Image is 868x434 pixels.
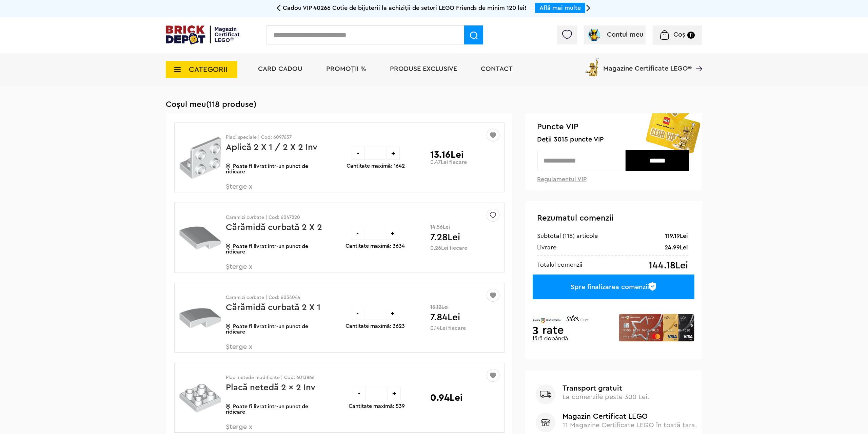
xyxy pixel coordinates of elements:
[166,100,702,109] h1: Coșul meu
[536,384,555,404] img: Transport gratuit
[386,307,399,320] div: +
[430,232,460,242] span: 7.28Lei
[537,232,598,240] div: Subtotal (118) articole
[353,387,366,400] div: -
[539,5,581,11] a: Află mai multe
[352,147,365,160] div: -
[226,223,322,232] a: Cărămidă curbată 2 X 2
[283,5,527,11] span: Cadou VIP 40266 Cutie de bijuterii la achiziții de seturi LEGO Friends de minim 120 lei!
[226,295,322,300] p: Caramizi curbate | Cod: 6034044
[347,163,405,169] p: Cantitate maximă: 1642
[687,32,695,39] small: 11
[481,65,513,72] a: Contact
[665,243,688,251] div: 24.99Lei
[607,31,643,38] span: Contul meu
[665,232,688,240] div: 119.19Lei
[179,373,221,423] img: Placă netedă 2 x 2 Inv
[430,325,466,331] p: 0.14Lei fiecare
[351,307,364,320] div: -
[226,375,322,380] p: Placi netede modificate | Cod: 6013866
[326,65,366,72] a: PROMOȚII %
[226,324,322,335] p: Poate fi livrat într-un punct de ridicare
[430,245,467,251] p: 0.26Lei fiecare
[537,136,691,144] span: Deții 3015 puncte VIP
[430,393,463,402] p: 0.94Lei
[692,56,702,63] a: Magazine Certificate LEGO®
[226,164,322,174] p: Poate fi livrat într-un punct de ridicare
[206,100,256,109] span: (118 produse)
[226,183,305,198] span: Șterge x
[430,304,460,310] span: 15.12Lei
[258,65,302,72] a: Card Cadou
[179,293,221,343] img: Cărămidă curbată 2 X 1
[226,263,305,278] span: Șterge x
[603,56,692,72] span: Magazine Certificate LEGO®
[390,65,457,72] a: Produse exclusive
[563,413,697,420] b: Magazin Certificat LEGO
[673,31,685,38] span: Coș
[430,313,460,322] span: 7.84Lei
[536,413,555,432] img: Magazin Certificat LEGO
[649,261,688,270] div: 144.18Lei
[563,394,649,400] span: La comenzile peste 300 Lei.
[537,214,613,222] span: Rezumatul comenzii
[189,66,228,73] span: CATEGORII
[537,243,556,251] div: Livrare
[349,403,405,409] p: Cantitate maximă: 539
[346,323,405,329] p: Cantitate maximă: 3623
[351,227,364,240] div: -
[226,143,317,152] a: Aplică 2 X 1 / 2 X 2 Inv
[226,343,305,358] span: Șterge x
[226,215,322,220] p: Caramizi curbate | Cod: 6047220
[179,212,221,263] img: Cărămidă curbată 2 X 2
[387,147,400,160] div: +
[386,227,399,240] div: +
[563,422,697,429] span: 11 Magazine Certificate LEGO în toată țara.
[537,122,691,132] span: Puncte VIP
[179,132,221,183] img: Aplică 2 X 1 / 2 X 2 Inv
[226,135,322,140] p: Placi speciale | Cod: 6097637
[226,303,320,312] a: Cărămidă curbată 2 X 1
[537,261,582,269] div: Totalul comenzii
[537,176,587,182] a: Regulamentul VIP
[430,150,464,159] p: 13.16Lei
[226,244,322,254] p: Poate fi livrat într-un punct de ridicare
[388,387,401,400] div: +
[430,224,460,230] span: 14.56Lei
[430,159,467,165] p: 0.47Lei fiecare
[533,275,694,299] a: Spre finalizarea comenzii
[226,404,322,415] p: Poate fi livrat într-un punct de ridicare
[346,243,405,249] p: Cantitate maximă: 3634
[226,383,315,392] a: Placă netedă 2 x 2 Inv
[587,31,643,38] a: Contul meu
[563,384,697,392] b: Transport gratuit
